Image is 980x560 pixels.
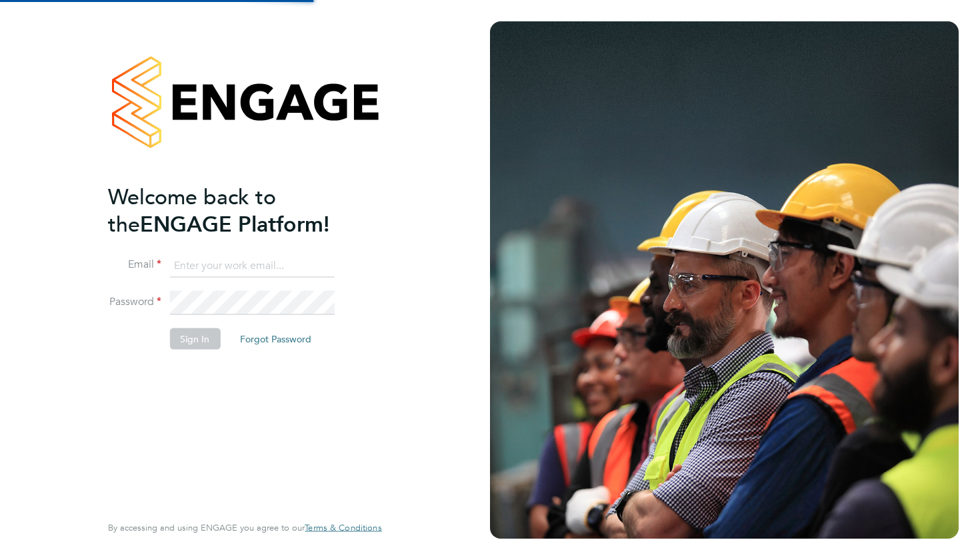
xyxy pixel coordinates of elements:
label: Password [108,295,161,309]
button: Forgot Password [229,328,322,350]
span: By accessing and using ENGAGE you agree to our [108,522,381,533]
h2: ENGAGE Platform! [108,183,368,238]
button: Sign In [169,328,220,350]
input: Enter your work email... [169,254,334,278]
label: Email [108,258,161,272]
span: Terms & Conditions [305,522,381,533]
a: Terms & Conditions [305,523,381,533]
span: Welcome back to the [108,184,276,237]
